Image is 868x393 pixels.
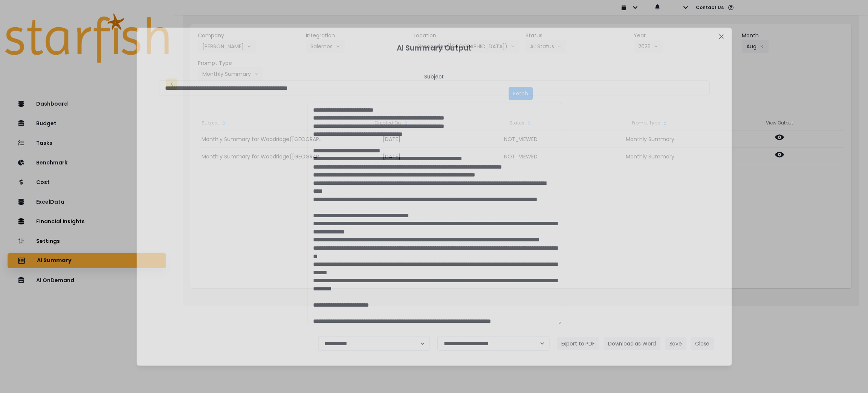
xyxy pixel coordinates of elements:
header: Subject [424,72,444,80]
button: Save [665,337,686,350]
header: AI Summary Output [145,37,723,60]
button: Download as Word [604,337,660,350]
button: Close [691,337,714,350]
button: Close [715,31,727,42]
button: Export to PDF [556,337,599,350]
